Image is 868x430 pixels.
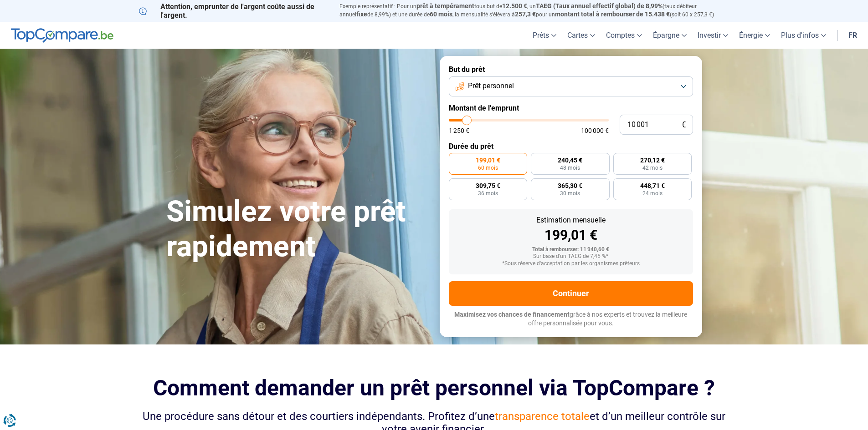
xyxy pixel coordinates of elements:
a: Plus d'infos [776,22,832,49]
span: 12.500 € [502,2,527,10]
h1: Simulez votre prêt rapidement [166,194,429,264]
a: Prêts [527,22,562,49]
span: € [682,121,686,129]
span: 48 mois [560,165,580,171]
span: 365,30 € [558,182,582,189]
p: Attention, emprunter de l'argent coûte aussi de l'argent. [139,2,329,20]
div: Total à rembourser: 11 940,60 € [456,247,686,253]
label: Durée du prêt [449,142,693,151]
span: montant total à rembourser de 15.438 € [555,10,670,18]
div: 199,01 € [456,228,686,242]
span: 60 mois [430,10,452,18]
span: 448,71 € [640,182,665,189]
span: 1 250 € [449,127,469,134]
img: TopCompare [11,28,113,43]
div: *Sous réserve d'acceptation par les organismes prêteurs [456,261,686,267]
h2: Comment demander un prêt personnel via TopCompare ? [139,375,729,400]
div: Sur base d'un TAEG de 7,45 %* [456,253,686,260]
div: Estimation mensuelle [456,217,686,224]
span: fixe [356,10,367,18]
a: Énergie [734,22,776,49]
span: TAEG (Taux annuel effectif global) de 8,99% [536,2,663,10]
button: Continuer [449,281,693,306]
a: Épargne [647,22,692,49]
span: 42 mois [642,165,663,171]
span: 60 mois [478,165,498,171]
span: 257,3 € [515,10,536,18]
a: Comptes [601,22,647,49]
span: 240,45 € [558,157,582,163]
span: 270,12 € [640,157,665,163]
span: Maximisez vos chances de financement [454,311,570,318]
span: 24 mois [642,191,663,196]
a: Investir [692,22,734,49]
span: 100 000 € [581,127,609,134]
span: transparence totale [495,410,590,423]
span: 30 mois [560,191,580,196]
a: fr [843,22,863,49]
label: But du prêt [449,65,693,74]
p: Exemple représentatif : Pour un tous but de , un (taux débiteur annuel de 8,99%) et une durée de ... [339,2,729,19]
span: Prêt personnel [468,81,514,91]
span: 36 mois [478,191,498,196]
button: Prêt personnel [449,76,693,96]
a: Cartes [562,22,601,49]
label: Montant de l'emprunt [449,104,693,112]
span: 309,75 € [476,182,500,189]
p: grâce à nos experts et trouvez la meilleure offre personnalisée pour vous. [449,310,693,328]
span: prêt à tempérament [416,2,474,10]
span: 199,01 € [476,157,500,163]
